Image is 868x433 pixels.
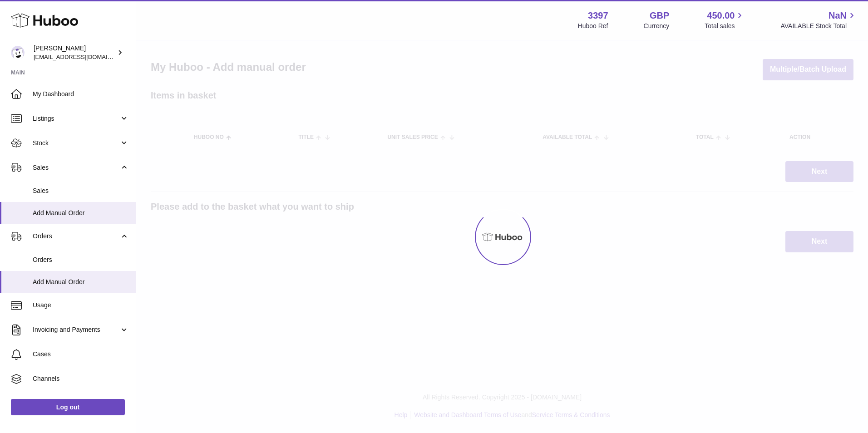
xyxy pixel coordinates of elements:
[33,374,129,383] span: Channels
[33,350,129,359] span: Cases
[33,325,119,334] span: Invoicing and Payments
[33,90,129,98] span: My Dashboard
[34,53,133,60] span: [EMAIL_ADDRESS][DOMAIN_NAME]
[588,10,608,22] strong: 3397
[33,187,129,195] span: Sales
[780,22,857,30] span: AVAILABLE Stock Total
[829,10,847,22] span: NaN
[33,139,119,148] span: Stock
[33,163,119,172] span: Sales
[33,114,119,123] span: Listings
[705,22,745,30] span: Total sales
[644,22,670,30] div: Currency
[707,10,735,22] span: 450.00
[578,22,608,30] div: Huboo Ref
[34,44,115,61] div: [PERSON_NAME]
[650,10,669,22] strong: GBP
[33,209,129,217] span: Add Manual Order
[11,46,25,59] img: sales@canchema.com
[33,256,129,264] span: Orders
[11,399,125,415] a: Log out
[33,232,119,241] span: Orders
[33,301,129,310] span: Usage
[780,10,857,30] a: NaN AVAILABLE Stock Total
[705,10,745,30] a: 450.00 Total sales
[33,278,129,286] span: Add Manual Order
